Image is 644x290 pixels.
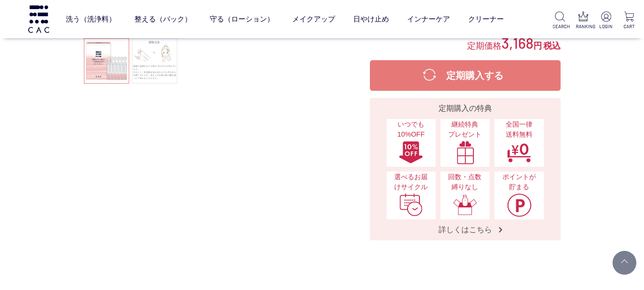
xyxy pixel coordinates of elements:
[429,225,501,235] span: 詳しくはこちら
[391,119,431,140] span: いつでも10%OFF
[543,41,561,51] span: 税込
[453,140,478,164] img: 継続特典プレゼント
[399,193,423,217] img: 選べるお届けサイクル
[599,11,613,30] a: LOGIN
[445,119,485,140] span: 継続特典 プレゼント
[552,23,567,30] p: SEARCH
[468,6,504,32] a: クリーナー
[399,140,423,164] img: いつでも10%OFF
[391,172,431,193] span: 選べるお届けサイクル
[353,6,389,32] a: 日やけ止め
[533,41,542,51] span: 円
[27,5,51,32] img: logo
[499,172,539,193] span: ポイントが貯まる
[374,103,557,114] div: 定期購入の特典
[507,140,532,164] img: 全国一律送料無料
[210,6,274,32] a: 守る（ローション）
[576,23,591,30] p: RANKING
[499,119,539,140] span: 全国一律 送料無料
[370,60,561,91] button: 定期購入する
[599,23,613,30] p: LOGIN
[552,11,567,30] a: SEARCH
[445,172,485,193] span: 回数・点数縛りなし
[453,193,478,217] img: 回数・点数縛りなし
[292,6,335,32] a: メイクアップ
[576,11,591,30] a: RANKING
[66,6,116,32] a: 洗う（洗浄料）
[370,98,561,240] a: 定期購入の特典 いつでも10%OFFいつでも10%OFF 継続特典プレゼント継続特典プレゼント 全国一律送料無料全国一律送料無料 選べるお届けサイクル選べるお届けサイクル 回数・点数縛りなし回数...
[134,6,192,32] a: 整える（パック）
[507,193,532,217] img: ポイントが貯まる
[622,11,636,30] a: CART
[622,23,636,30] p: CART
[407,6,450,32] a: インナーケア
[501,34,533,52] span: 3,168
